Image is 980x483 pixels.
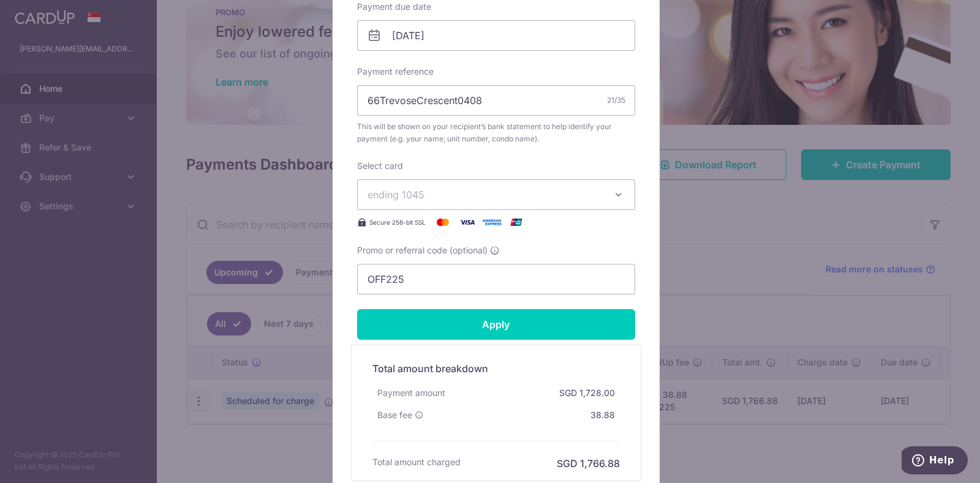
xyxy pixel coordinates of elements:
label: Payment due date [357,1,431,13]
h6: SGD 1,766.88 [557,456,620,471]
span: Base fee [377,409,412,421]
h6: Total amount charged [372,456,461,468]
input: DD / MM / YYYY [357,20,635,51]
span: ending 1045 [367,189,424,201]
img: Mastercard [431,215,455,230]
div: 21/35 [607,94,625,107]
img: Visa [455,215,480,230]
label: Select card [357,160,403,172]
div: 38.88 [586,404,620,426]
img: UnionPay [504,215,529,230]
h5: Total amount breakdown [372,361,620,376]
div: SGD 1,728.00 [554,382,620,404]
label: Payment reference [357,66,434,78]
img: American Express [480,215,504,230]
span: This will be shown on your recipient’s bank statement to help identify your payment (e.g. your na... [357,121,635,145]
iframe: Opens a widget where you can find more information [902,446,968,477]
button: ending 1045 [357,179,635,210]
span: Promo or referral code (optional) [357,244,488,256]
div: Payment amount [372,382,450,404]
input: Apply [357,309,635,340]
span: Secure 256-bit SSL [369,217,426,227]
